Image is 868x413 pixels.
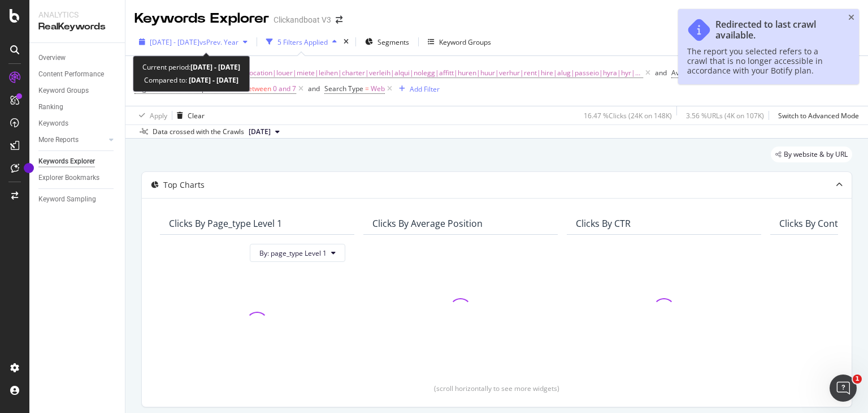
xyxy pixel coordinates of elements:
span: By: page_type Level 1 [259,248,327,258]
button: and [655,67,667,78]
button: and [308,83,320,94]
div: Switch to Advanced Mode [778,111,859,121]
div: Clickandboat V3 [274,14,331,25]
span: between [244,84,271,93]
div: Clear [188,111,205,121]
a: Keywords [38,118,117,130]
div: Ranking [38,101,63,113]
div: Compared to: [144,74,238,87]
a: More Reports [38,134,106,146]
div: Explorer Bookmarks [38,172,99,184]
div: Clicks By CTR [576,218,631,229]
span: [DATE] - [DATE] [150,37,199,47]
div: Clicks By Average Position [372,218,483,229]
span: 1 [853,375,862,384]
button: [DATE] - [DATE]vsPrev. Year [134,33,252,51]
button: Add Filter [394,82,440,96]
div: Keywords Explorer [134,9,269,28]
div: Apply [150,111,167,121]
span: Avg. Position On Current Period [671,68,770,78]
div: Overview [38,52,66,64]
div: and [308,84,320,93]
button: Clear [172,106,205,124]
button: Switch to Advanced Mode [774,106,859,124]
iframe: Intercom live chat [830,375,857,402]
div: times [341,36,351,48]
a: Keyword Groups [38,85,117,97]
div: Keyword Sampling [38,193,96,205]
div: Top Charts [163,179,205,191]
span: By website & by URL [784,151,848,158]
div: and [655,68,667,78]
a: Overview [38,52,117,64]
a: Explorer Bookmarks [38,172,117,184]
div: Add Filter [410,84,440,94]
span: Segments [377,37,409,47]
div: The report you selected refers to a crawl that is no longer accessible in accordance with your Bo... [687,46,839,75]
span: 0 and 7 [273,81,296,97]
a: Keyword Sampling [38,193,117,205]
span: Web [371,81,385,97]
div: RealKeywords [38,20,116,33]
div: Keyword Groups [439,37,491,47]
button: 5 Filters Applied [262,33,341,51]
div: 5 Filters Applied [277,37,328,47]
div: Keywords Explorer [38,156,95,167]
div: Keywords [38,118,68,130]
div: Analytics [38,9,116,20]
span: 2024 Dec. 9th [249,127,271,137]
div: 3.56 % URLs ( 4K on 107K ) [686,111,764,121]
div: Keyword Groups [38,85,89,97]
div: legacy label [771,147,852,162]
a: Content Performance [38,68,117,80]
div: Current period: [142,61,240,74]
span: location|louer|miete|leihen|charter|verleih|alqui|nolegg|affitt|huren|huur|verhur|rent|hire|alug|... [248,65,643,81]
div: close toast [848,14,854,21]
button: Keyword Groups [423,33,496,51]
div: arrow-right-arrow-left [336,16,342,24]
span: vs Prev. Year [199,37,238,47]
a: Keywords Explorer [38,156,117,167]
button: Apply [134,106,167,124]
div: Clicks By page_type Level 1 [169,218,282,229]
div: Redirected to last crawl available. [715,19,839,41]
b: [DATE] - [DATE] [187,75,238,85]
div: Content Performance [38,68,104,80]
div: More Reports [38,134,79,146]
div: (scroll horizontally to see more widgets) [155,384,838,393]
button: Segments [361,33,414,51]
div: Data crossed with the Crawls [153,127,244,137]
div: 16.47 % Clicks ( 24K on 148K ) [584,111,672,121]
button: [DATE] [244,125,284,139]
b: [DATE] - [DATE] [190,62,240,72]
span: = [365,84,369,93]
button: By: page_type Level 1 [250,244,345,262]
a: Ranking [38,101,117,113]
span: Search Type [324,84,363,93]
div: Tooltip anchor [24,163,34,173]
